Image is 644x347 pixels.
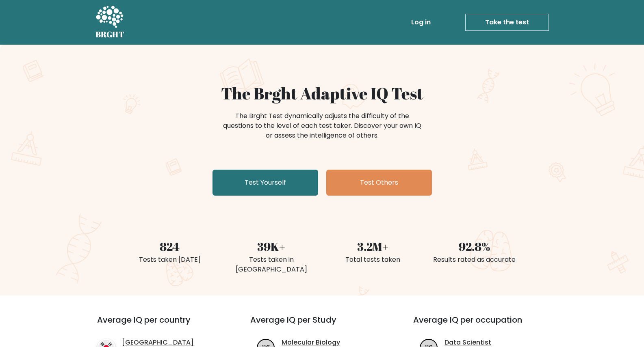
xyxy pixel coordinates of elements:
div: 824 [124,238,216,255]
h3: Average IQ per country [97,315,221,334]
h1: The Brght Adaptive IQ Test [124,84,520,103]
a: Take the test [465,14,549,31]
div: Tests taken in [GEOGRAPHIC_DATA] [226,255,317,274]
div: 3.2M+ [327,238,419,255]
h3: Average IQ per occupation [413,315,557,334]
a: Log in [408,14,434,30]
div: 39K+ [226,238,317,255]
a: BRGHT [95,3,125,41]
a: Test Others [326,170,432,196]
div: The Brght Test dynamically adjusts the difficulty of the questions to the level of each test take... [221,111,424,140]
a: Test Yourself [212,170,318,196]
div: Results rated as accurate [429,255,520,265]
div: 92.8% [429,238,520,255]
div: Tests taken [DATE] [124,255,216,265]
h3: Average IQ per Study [250,315,394,334]
h5: BRGHT [95,30,125,39]
div: Total tests taken [327,255,419,265]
